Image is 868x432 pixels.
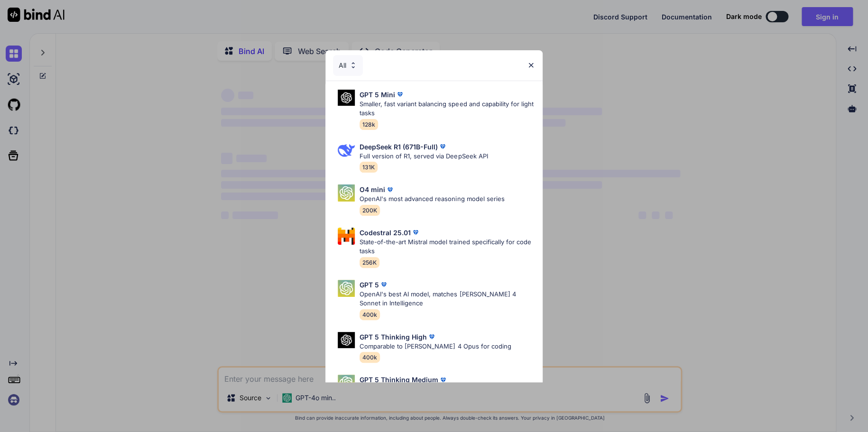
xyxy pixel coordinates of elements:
[360,375,438,385] p: GPT 5 Thinking Medium
[360,142,438,152] p: DeepSeek R1 (671B-Full)
[379,280,388,289] img: premium
[333,55,363,76] div: All
[360,280,379,290] p: GPT 5
[427,332,436,341] img: premium
[438,375,448,385] img: premium
[395,90,405,99] img: premium
[360,352,380,363] span: 400k
[360,162,378,173] span: 131K
[338,228,355,245] img: Pick Models
[360,228,411,238] p: Codestral 25.01
[360,332,427,342] p: GPT 5 Thinking High
[360,290,535,308] p: OpenAI's best AI model, matches [PERSON_NAME] 4 Sonnet in Intelligence
[349,61,357,69] img: Pick Models
[360,90,395,100] p: GPT 5 Mini
[360,205,380,216] span: 200K
[360,152,488,161] p: Full version of R1, served via DeepSeek API
[360,342,511,351] p: Comparable to [PERSON_NAME] 4 Opus for coding
[338,332,355,349] img: Pick Models
[360,238,535,256] p: State-of-the-art Mistral model trained specifically for code tasks
[360,309,380,320] span: 400k
[338,142,355,159] img: Pick Models
[338,375,355,392] img: Pick Models
[338,90,355,106] img: Pick Models
[360,119,378,130] span: 128k
[338,184,355,202] img: Pick Models
[360,184,385,194] p: O4 mini
[338,280,355,297] img: Pick Models
[438,142,447,151] img: premium
[385,185,395,194] img: premium
[360,257,379,268] span: 256K
[360,100,535,118] p: Smaller, fast variant balancing speed and capability for light tasks
[411,228,420,237] img: premium
[360,194,504,204] p: OpenAI's most advanced reasoning model series
[527,61,535,69] img: close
